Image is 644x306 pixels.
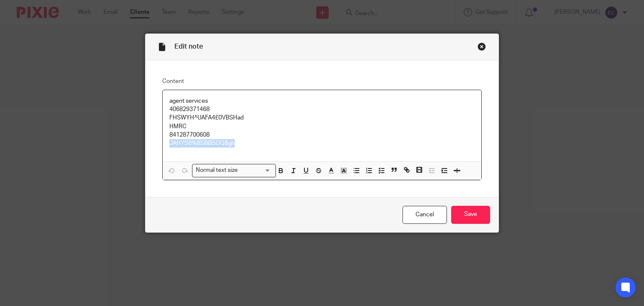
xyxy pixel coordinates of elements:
input: Save [451,206,490,224]
a: Cancel [402,206,447,224]
input: Search for option [241,166,271,175]
div: Search for option [192,164,276,177]
p: FHSWYH^UAFA4£0VBSHad [169,114,475,122]
label: Content [162,77,482,86]
span: Edit note [174,43,203,50]
p: 406829371468 [169,105,475,114]
div: Close this dialog window [478,42,486,51]
p: JAHYS6%8SBBSOQ$gh [169,139,475,148]
p: 841287700608 [169,131,475,139]
span: Normal text size [194,166,240,175]
p: agent services [169,97,475,105]
p: HMRC [169,122,475,131]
